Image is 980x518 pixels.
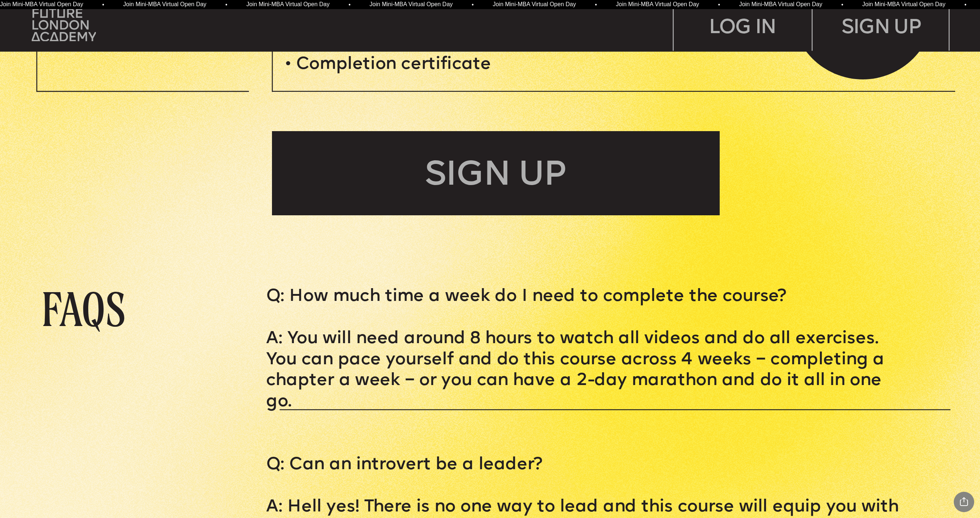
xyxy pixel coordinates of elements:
p: FAQs [41,287,220,331]
p: Q: How much time a week do I need to complete the course? [266,287,909,308]
span: • [225,2,227,8]
span: Completion certificate [296,56,491,74]
span: • [348,2,350,8]
span: • [471,2,473,8]
div: Share [954,492,974,512]
p: A: You will need around 8 hours to watch all videos and do all exercises. You can pace yourself a... [266,329,909,413]
span: • [594,2,596,8]
span: • [101,2,104,8]
span: • [841,2,843,8]
span: • [964,2,966,8]
span: • [717,2,720,8]
p: Q: Can an introvert be a leader? [266,455,909,476]
img: upload-bfdffa89-fac7-4f57-a443-c7c39906ba42.png [32,9,96,41]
